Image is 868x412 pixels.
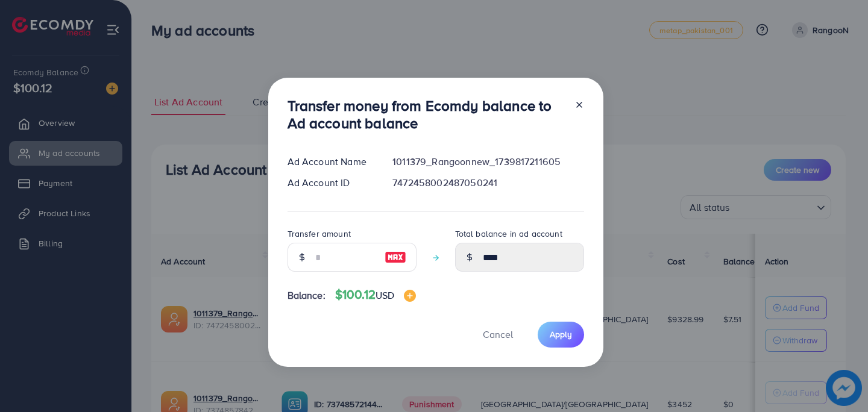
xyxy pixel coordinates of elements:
span: Cancel [483,328,513,341]
label: Total balance in ad account [455,228,562,240]
div: 1011379_Rangoonnew_1739817211605 [383,155,593,169]
button: Cancel [468,322,528,348]
span: Apply [550,328,572,340]
label: Transfer amount [288,228,351,240]
h3: Transfer money from Ecomdy balance to Ad account balance [288,97,565,132]
img: image [385,250,406,264]
button: Apply [538,322,584,348]
span: Balance: [288,289,325,302]
span: USD [376,289,394,302]
div: Ad Account ID [278,176,383,190]
div: 7472458002487050241 [383,176,593,190]
h4: $100.12 [335,287,417,302]
img: image [404,290,416,302]
div: Ad Account Name [278,155,383,169]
